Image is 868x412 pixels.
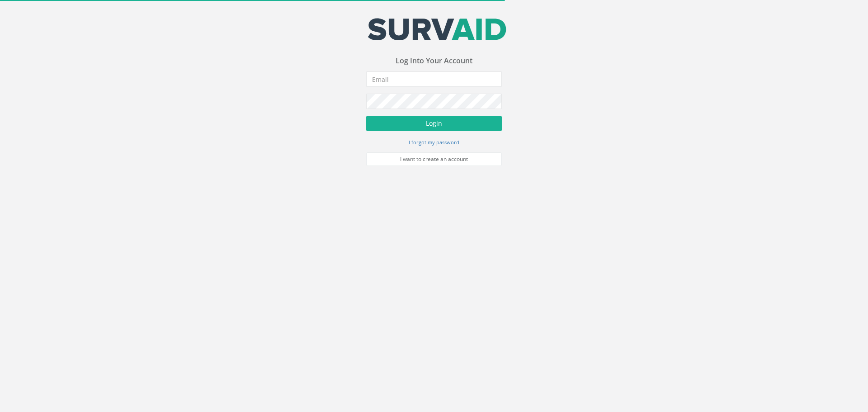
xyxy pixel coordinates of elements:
small: I forgot my password [409,139,459,146]
h3: Log Into Your Account [366,57,502,65]
a: I forgot my password [409,138,459,146]
button: Login [366,116,502,131]
input: Email [366,71,502,87]
a: I want to create an account [366,152,502,166]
